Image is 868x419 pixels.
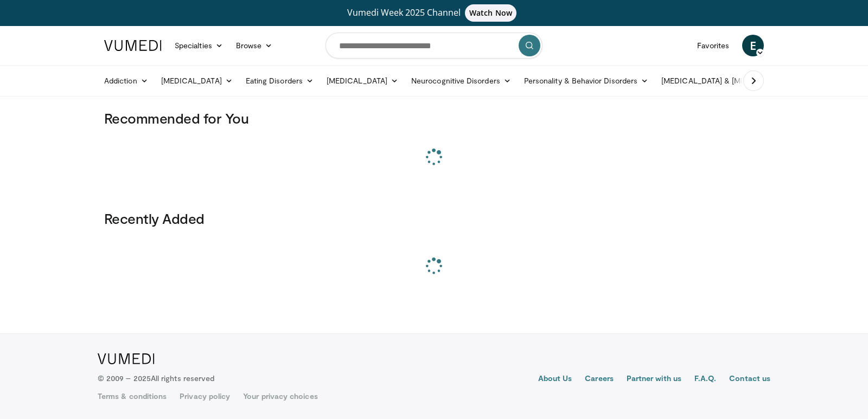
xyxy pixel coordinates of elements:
[104,210,764,227] h3: Recently Added
[98,353,155,364] img: VuMedi Logo
[229,35,279,56] a: Browse
[627,373,681,386] a: Partner with us
[742,35,764,56] a: E
[243,391,317,402] a: Your privacy choices
[320,70,405,92] a: [MEDICAL_DATA]
[405,70,518,92] a: Neurocognitive Disorders
[518,70,655,92] a: Personality & Behavior Disorders
[168,35,229,56] a: Specialties
[325,33,542,59] input: Search topics, interventions
[729,373,770,386] a: Contact us
[106,4,762,22] a: Vumedi Week 2025 ChannelWatch Now
[538,373,572,386] a: About Us
[694,373,716,386] a: F.A.Q.
[180,391,230,402] a: Privacy policy
[98,391,167,402] a: Terms & conditions
[98,373,214,384] p: © 2009 – 2025
[465,4,516,22] span: Watch Now
[98,70,155,92] a: Addiction
[691,35,736,56] a: Favorites
[155,70,239,92] a: [MEDICAL_DATA]
[655,70,810,92] a: [MEDICAL_DATA] & [MEDICAL_DATA]
[585,373,614,386] a: Careers
[239,70,320,92] a: Eating Disorders
[104,109,764,127] h3: Recommended for You
[151,373,214,383] span: All rights reserved
[104,40,162,51] img: VuMedi Logo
